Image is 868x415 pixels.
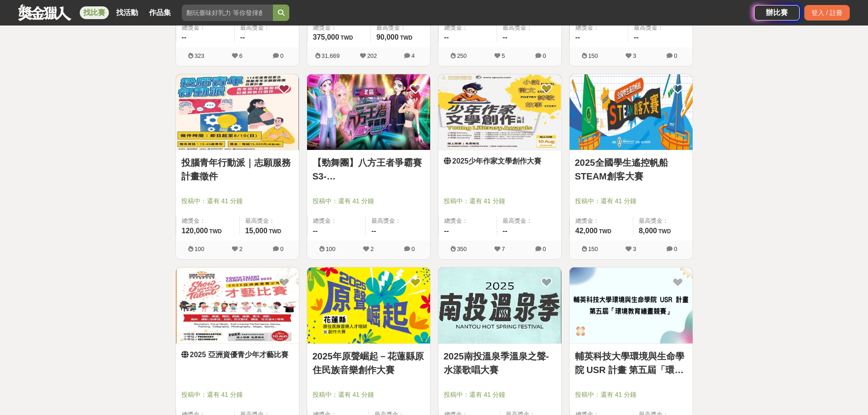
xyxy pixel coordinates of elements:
span: 總獎金： [182,216,234,225]
span: 總獎金： [575,23,623,32]
span: 7 [502,246,505,252]
span: TWD [209,228,221,235]
span: 6 [239,52,242,59]
span: 15,000 [245,227,267,235]
a: 輔英科技大學環境與生命學院 USR 計畫 第五屆「環境教育繪畫競賽」 [575,349,687,377]
span: TWD [340,35,353,41]
a: Cover Image [438,74,561,151]
a: Cover Image [438,267,561,344]
span: 總獎金： [444,216,492,225]
span: 總獎金： [313,216,360,225]
span: 0 [674,52,677,59]
span: TWD [400,35,412,41]
a: 2025年原聲崛起－花蓮縣原住民族音樂創作大賽 [313,349,425,377]
span: 投稿中：還有 41 分鐘 [575,196,687,206]
span: 最高獎金： [503,216,556,225]
span: 2 [239,246,242,252]
span: 90,000 [376,33,399,41]
span: 350 [457,246,467,252]
span: 250 [457,52,467,59]
span: 323 [195,52,205,59]
img: Cover Image [570,267,693,343]
span: -- [182,33,187,41]
span: 5 [502,52,505,59]
span: -- [503,33,508,41]
a: 2025 亞洲資優青少年才藝比賽 [181,349,293,360]
input: 翻玩臺味好乳力 等你發揮創意！ [182,5,273,21]
span: 最高獎金： [376,23,425,32]
span: 最高獎金： [639,216,687,225]
span: -- [575,33,580,41]
a: 投腦青年行動派｜志願服務計畫徵件 [181,156,293,183]
img: Cover Image [176,74,299,150]
span: 投稿中：還有 41 分鐘 [313,390,425,400]
span: 最高獎金： [634,23,687,32]
span: 0 [411,246,415,252]
span: 120,000 [182,227,208,235]
a: 找比賽 [80,6,109,19]
span: -- [503,227,508,235]
span: -- [313,227,318,235]
img: Cover Image [176,267,299,343]
span: 3 [633,52,636,59]
span: 0 [543,246,546,252]
a: 2025南投溫泉季溫泉之聲-水漾歌唱大賽 [444,349,556,377]
span: TWD [658,228,671,235]
span: 150 [588,52,598,59]
span: -- [444,33,449,41]
img: Cover Image [307,74,430,150]
img: Cover Image [570,74,693,150]
span: TWD [269,228,281,235]
img: Cover Image [438,267,561,343]
span: 0 [543,52,546,59]
span: 總獎金： [444,23,492,32]
span: -- [371,227,376,235]
span: 投稿中：還有 41 分鐘 [313,196,425,206]
span: 最高獎金： [503,23,556,32]
img: Cover Image [438,74,561,150]
a: 找活動 [113,6,142,19]
span: 投稿中：還有 41 分鐘 [181,196,293,206]
span: 投稿中：還有 41 分鐘 [444,196,556,206]
a: 辦比賽 [754,5,800,20]
a: Cover Image [307,267,430,344]
a: 2025全國學生遙控帆船STEAM創客大賽 [575,156,687,183]
div: 登入 / 註冊 [804,5,850,20]
span: 202 [367,52,377,59]
span: 375,000 [313,33,339,41]
span: 100 [195,246,205,252]
a: Cover Image [570,74,693,151]
span: 0 [674,246,677,252]
span: 總獎金： [182,23,229,32]
span: 150 [588,246,598,252]
img: Cover Image [307,267,430,343]
a: Cover Image [307,74,430,151]
span: 總獎金： [313,23,365,32]
span: -- [444,227,449,235]
span: 最高獎金： [371,216,425,225]
a: Cover Image [176,74,299,151]
span: TWD [599,228,611,235]
span: 31,669 [322,52,340,59]
a: Cover Image [570,267,693,344]
span: 0 [280,246,283,252]
span: 0 [280,52,283,59]
span: 最高獎金： [245,216,293,225]
span: 8,000 [639,227,657,235]
span: 42,000 [575,227,598,235]
span: 投稿中：還有 41 分鐘 [444,390,556,400]
a: 【勁舞團】八方王者爭霸賽S3-[GEOGRAPHIC_DATA]/[GEOGRAPHIC_DATA] [313,156,425,183]
span: 投稿中：還有 41 分鐘 [575,390,687,400]
span: -- [634,33,639,41]
span: 投稿中：還有 41 分鐘 [181,390,293,400]
a: 2025少年作家文學創作大賽 [444,156,556,167]
a: 作品集 [145,6,175,19]
span: 最高獎金： [240,23,293,32]
a: Cover Image [176,267,299,344]
span: 100 [326,246,336,252]
span: 4 [411,52,415,59]
span: 2 [370,246,374,252]
span: -- [240,33,245,41]
span: 總獎金： [575,216,627,225]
